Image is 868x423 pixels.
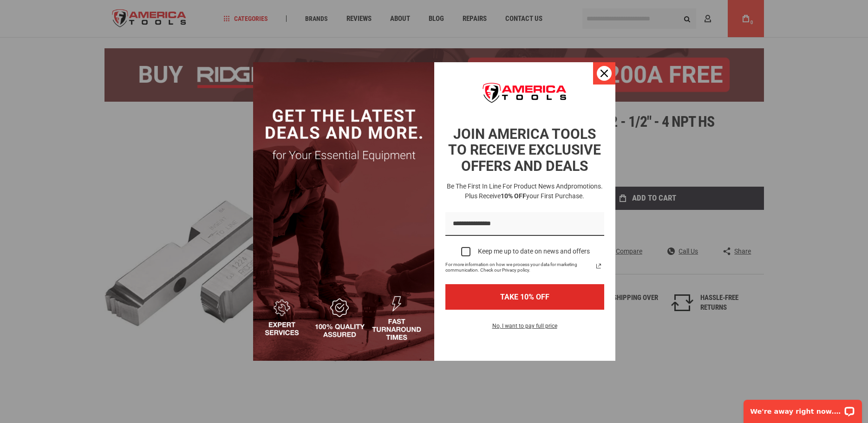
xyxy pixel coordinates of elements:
[444,182,606,201] h3: Be the first in line for product news and
[445,212,604,236] input: Email field
[445,284,604,310] button: TAKE 10% OFF
[593,260,604,272] a: Read our Privacy Policy
[593,260,604,272] svg: link icon
[478,247,590,255] div: Keep me up to date on news and offers
[445,262,593,273] span: For more information on how we process your data for marketing communication. Check our Privacy p...
[600,70,608,77] svg: close icon
[501,192,526,200] strong: 10% OFF
[593,62,615,85] button: Close
[448,126,601,174] strong: JOIN AMERICA TOOLS TO RECEIVE EXCLUSIVE OFFERS AND DEALS
[737,394,868,423] iframe: LiveChat chat widget
[485,321,565,337] button: No, I want to pay full price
